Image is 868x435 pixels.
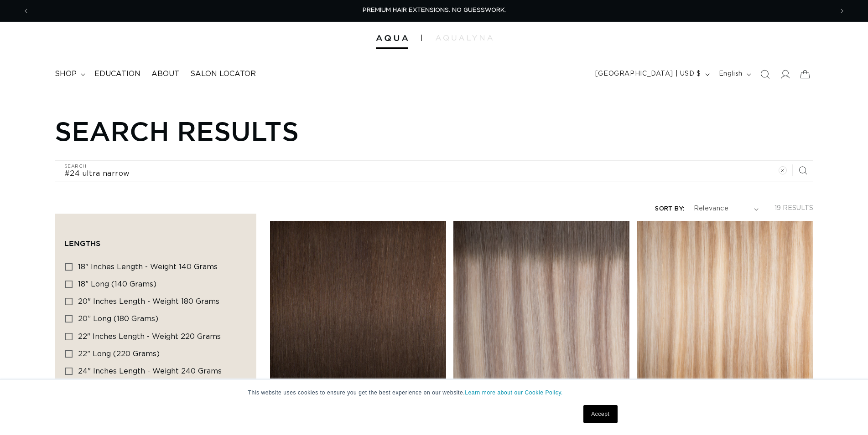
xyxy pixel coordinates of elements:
[185,64,261,84] a: Salon Locator
[755,64,775,84] summary: Search
[78,263,218,271] span: 18" Inches length - Weight 140 grams
[655,206,684,212] label: Sort by:
[590,66,713,83] button: [GEOGRAPHIC_DATA] | USD $
[49,64,89,84] summary: shop
[94,69,140,79] span: Education
[363,7,506,13] span: PREMIUM HAIR EXTENSIONS. NO GUESSWORK.
[55,115,813,146] h1: Search results
[465,389,563,396] a: Learn more about our Cookie Policy.
[773,160,793,180] button: Clear search term
[190,69,256,79] span: Salon Locator
[151,69,179,79] span: About
[595,69,701,79] span: [GEOGRAPHIC_DATA] | USD $
[78,350,160,358] span: 22” Long (220 grams)
[248,389,620,397] p: This website uses cookies to ensure you get the best experience on our website.
[78,281,156,288] span: 18” Long (140 grams)
[146,64,185,84] a: About
[832,2,852,20] button: Next announcement
[16,2,36,20] button: Previous announcement
[55,160,813,181] input: Search
[436,35,493,41] img: aqualyna.com
[583,405,617,423] a: Accept
[78,333,221,340] span: 22" Inches length - Weight 220 grams
[78,368,222,375] span: 24" Inches length - Weight 240 grams
[89,64,146,84] a: Education
[793,160,813,180] button: Search
[719,69,743,79] span: English
[64,223,247,256] summary: Lengths (0 selected)
[78,315,158,322] span: 20” Long (180 grams)
[713,66,755,83] button: English
[55,69,77,79] span: shop
[376,35,408,41] img: Aqua Hair Extensions
[774,205,813,211] span: 19 results
[64,239,100,247] span: Lengths
[78,298,219,305] span: 20" Inches length - Weight 180 grams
